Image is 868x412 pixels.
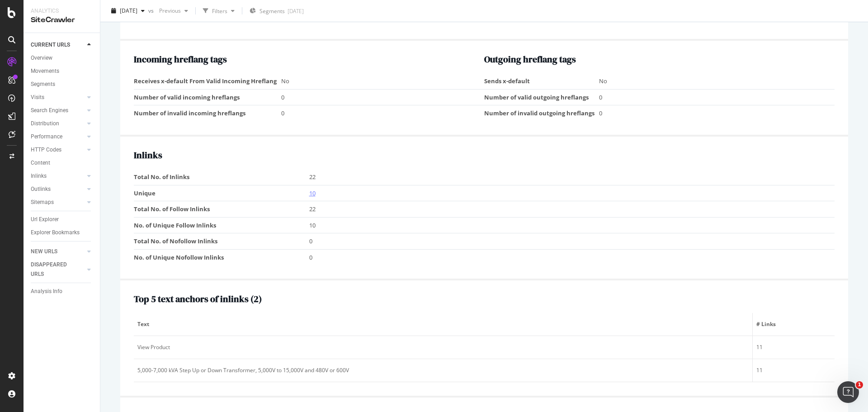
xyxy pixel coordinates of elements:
a: Distribution [31,119,85,128]
div: 11 [756,343,831,351]
div: Explorer Bookmarks [31,228,80,237]
a: Search Engines [31,106,85,115]
span: vs [148,7,156,14]
a: Performance [31,132,85,142]
h2: Outgoing hreflang tags [484,54,835,64]
a: Visits [31,93,85,102]
div: SiteCrawler [31,15,93,25]
a: Analysis Info [31,287,94,296]
div: Search Engines [31,106,68,115]
span: Segments [259,7,285,15]
div: [DATE] [288,7,304,15]
div: Analysis Info [31,287,62,296]
button: [DATE] [108,4,148,18]
div: Filters [212,7,227,14]
div: Overview [31,53,52,63]
td: 0 [309,233,835,250]
td: 0 [599,89,835,105]
a: Url Explorer [31,215,94,224]
div: Distribution [31,119,59,128]
div: 5,000-7,000 kVA Step Up or Down Transformer, 5,000V to 15,000V and 480V or 600V [137,366,749,374]
td: Total No. of Follow Inlinks [134,201,309,218]
div: Outlinks [31,185,51,194]
div: Performance [31,132,62,142]
div: Analytics [31,7,93,15]
a: Segments [31,80,94,89]
td: 22 [309,169,835,185]
td: 0 [309,249,835,265]
button: Filters [199,4,238,18]
span: Text [137,320,746,328]
div: Sitemaps [31,198,54,207]
a: NEW URLS [31,247,85,256]
td: 10 [309,217,835,233]
h2: Top 5 text anchors of inlinks ( 2 ) [134,294,835,304]
td: 22 [309,201,835,218]
div: Visits [31,93,44,102]
div: 11 [756,366,831,374]
span: 1 [856,381,863,388]
div: No [599,77,830,85]
td: Number of invalid outgoing hreflangs [484,105,599,121]
td: No. of Unique Follow Inlinks [134,217,309,233]
td: Receives x-default From Valid Incoming Hreflang [134,73,281,89]
div: Segments [31,80,55,89]
a: DISAPPEARED URLS [31,260,85,279]
td: 0 [281,105,484,121]
div: CURRENT URLS [31,40,70,50]
a: Explorer Bookmarks [31,228,94,237]
td: Number of invalid incoming hreflangs [134,105,281,121]
td: Number of valid incoming hreflangs [134,89,281,105]
td: Total No. of Inlinks [134,169,309,185]
a: Inlinks [31,171,85,181]
td: No. of Unique Nofollow Inlinks [134,249,309,265]
a: 10 [309,189,316,197]
a: Outlinks [31,185,85,194]
span: 2025 Aug. 2nd [120,7,137,14]
iframe: Intercom live chat [837,381,859,403]
a: Movements [31,66,94,76]
a: Content [31,158,94,168]
h2: Incoming hreflang tags [134,54,484,64]
td: Sends x-default [484,73,599,89]
a: HTTP Codes [31,145,85,155]
div: Url Explorer [31,215,59,224]
div: NEW URLS [31,247,57,256]
td: Total No. of Nofollow Inlinks [134,233,309,250]
div: Movements [31,66,59,76]
td: Unique [134,185,309,201]
td: No [281,73,484,89]
div: View Product [137,343,749,351]
span: Previous [156,7,181,14]
td: 0 [281,89,484,105]
div: HTTP Codes [31,145,61,155]
div: Inlinks [31,171,47,181]
td: 0 [599,105,835,121]
div: DISAPPEARED URLS [31,260,76,279]
span: # Links [756,320,829,328]
td: Number of valid outgoing hreflangs [484,89,599,105]
div: Content [31,158,50,168]
h2: Inlinks [134,150,835,160]
a: Overview [31,53,94,63]
button: Previous [156,4,192,18]
a: Sitemaps [31,198,85,207]
button: Segments[DATE] [246,4,307,18]
a: CURRENT URLS [31,40,85,50]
